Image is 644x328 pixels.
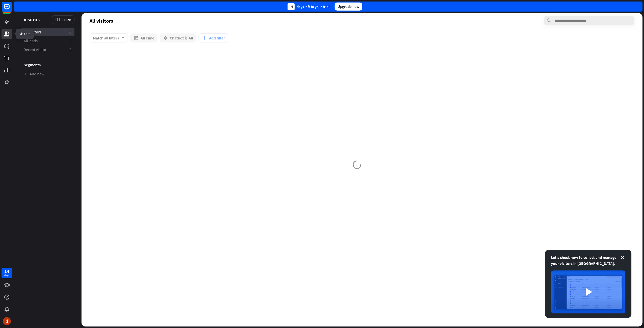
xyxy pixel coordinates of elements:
span: Visitors [24,17,40,22]
button: Open LiveChat chat widget [4,2,19,17]
div: Let's check how to collect and manage your visitors in [GEOGRAPHIC_DATA]. [551,254,625,266]
aside: 0 [69,38,71,43]
img: image [551,270,625,313]
span: All leads [24,38,38,43]
a: Recent visitors 0 [21,45,74,54]
span: All visitors [90,18,113,24]
span: Learn [62,17,71,22]
div: days left in your trial. [288,3,331,10]
div: 14 [288,3,295,10]
span: All visitors [24,29,42,35]
div: days [4,273,9,277]
span: Recent visitors [24,47,48,52]
a: All leads 0 [21,37,74,45]
aside: 0 [69,29,71,35]
a: Add new [21,70,74,78]
aside: 0 [69,47,71,52]
div: 14 [4,269,9,273]
h3: Segments [21,62,74,67]
a: 14 days [2,268,12,278]
div: Upgrade now [335,3,362,11]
